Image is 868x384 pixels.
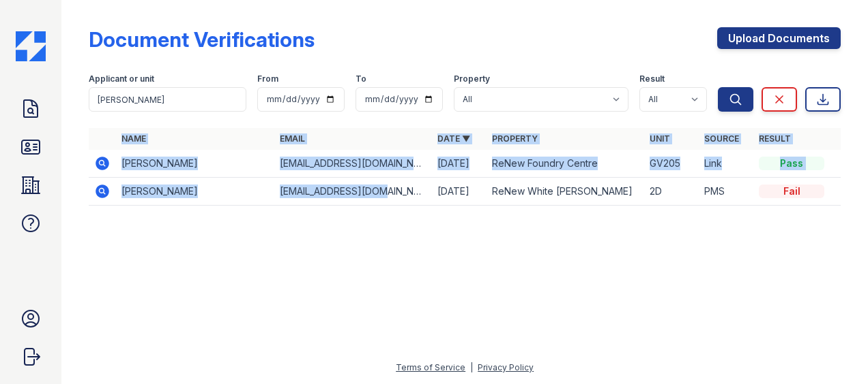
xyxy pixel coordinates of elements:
td: GV205 [644,150,699,178]
td: [DATE] [432,178,487,206]
a: Upload Documents [717,27,841,49]
a: Name [121,133,146,144]
a: Email [280,133,305,144]
div: Fail [759,185,824,198]
a: Result [759,133,791,144]
td: [EMAIL_ADDRESS][DOMAIN_NAME] [274,150,432,178]
td: 2D [644,178,699,206]
td: Link [699,150,753,178]
label: From [257,74,278,84]
td: [PERSON_NAME] [116,150,274,178]
td: ReNew Foundry Centre [487,150,644,178]
a: Property [492,133,538,144]
td: [DATE] [432,150,487,178]
label: To [356,74,366,84]
a: Unit [650,133,670,144]
img: CE_Icon_Blue-c292c112584629df590d857e76928e9f676e5b41ef8f769ba2f05ee15b207248.png [16,31,46,61]
div: | [470,362,473,372]
label: Applicant or unit [89,74,154,84]
label: Result [639,74,665,84]
td: [EMAIL_ADDRESS][DOMAIN_NAME] [274,178,432,206]
label: Property [454,74,490,84]
div: Document Verifications [89,27,315,52]
input: Search by name, email, or unit number [89,87,246,112]
td: ReNew White [PERSON_NAME] [487,178,644,206]
a: Date ▼ [437,133,470,144]
td: PMS [699,178,753,206]
td: [PERSON_NAME] [116,178,274,206]
a: Source [704,133,739,144]
a: Terms of Service [396,362,465,372]
a: Privacy Policy [478,362,534,372]
div: Pass [759,157,824,170]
